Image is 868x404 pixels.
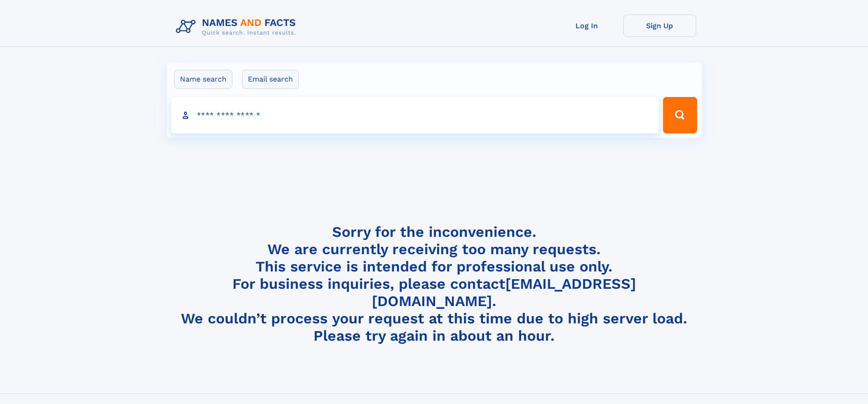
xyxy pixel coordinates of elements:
[172,15,303,39] img: Logo Names and Facts
[372,275,636,310] a: [EMAIL_ADDRESS][DOMAIN_NAME]
[550,15,623,37] a: Log In
[172,223,696,345] h4: Sorry for the inconvenience. We are currently receiving too many requests. This service is intend...
[242,70,299,89] label: Email search
[623,15,696,37] a: Sign Up
[171,97,659,133] input: search input
[174,70,232,89] label: Name search
[663,97,697,133] button: Search Button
